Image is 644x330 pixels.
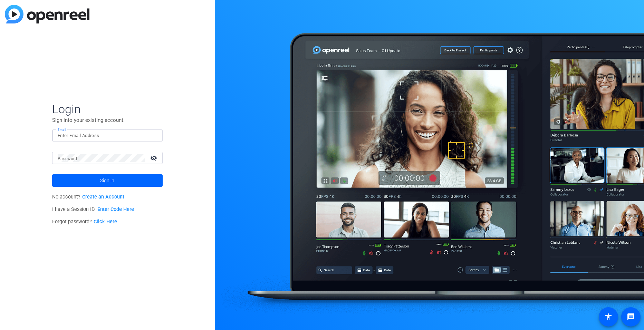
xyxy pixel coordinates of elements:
[604,313,613,321] mat-icon: accessibility
[52,116,163,124] p: Sign into your existing account.
[94,219,117,225] a: Click Here
[52,219,117,225] span: Forgot password?
[52,174,163,187] button: Sign in
[52,194,124,200] span: No account?
[100,172,114,189] span: Sign in
[5,5,89,23] img: blue-gradient.svg
[627,313,635,321] mat-icon: message
[146,153,163,163] mat-icon: visibility_off
[52,206,134,212] span: I have a Session ID.
[58,132,157,140] input: Enter Email Address
[58,128,66,132] mat-label: Email
[82,194,124,200] a: Create an Account
[58,156,77,161] mat-label: Password
[52,102,163,116] span: Login
[97,206,134,212] a: Enter Code Here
